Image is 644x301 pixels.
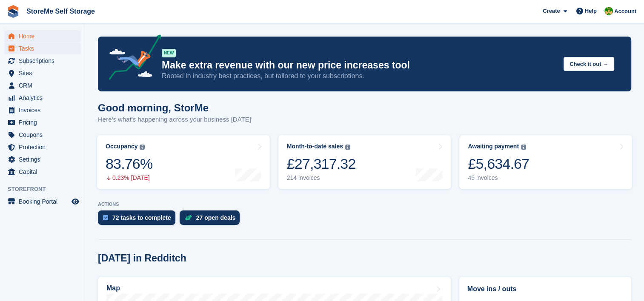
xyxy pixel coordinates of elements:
div: 0.23% [DATE] [106,174,152,182]
div: £5,634.67 [468,155,529,173]
a: menu [4,104,80,116]
h2: Move ins / outs [467,284,623,294]
h2: Map [106,284,120,292]
a: menu [4,196,80,207]
span: Create [543,7,560,15]
span: Invoices [19,104,70,116]
span: Coupons [19,129,70,141]
a: menu [4,30,80,42]
img: icon-info-grey-7440780725fd019a000dd9b08b2336e03edf1995a4989e88bcd33f0948082b44.svg [521,145,526,150]
a: menu [4,80,80,91]
p: Make extra revenue with our new price increases tool [162,59,557,71]
span: Capital [19,166,70,178]
h2: [DATE] in Redditch [98,253,186,264]
img: stora-icon-8386f47178a22dfd0bd8f6a31ec36ba5ce8667c1dd55bd0f319d3a0aa187defe.svg [7,5,20,18]
a: Occupancy 83.76% 0.23% [DATE] [97,135,270,189]
div: 27 open deals [196,214,236,221]
a: StoreMe Self Storage [23,4,98,18]
div: Occupancy [106,143,137,150]
span: Analytics [19,92,70,104]
a: menu [4,129,80,141]
button: Check it out → [564,57,614,71]
a: menu [4,43,80,54]
a: menu [4,67,80,79]
img: icon-info-grey-7440780725fd019a000dd9b08b2336e03edf1995a4989e88bcd33f0948082b44.svg [140,145,145,150]
span: Account [614,7,636,16]
span: Booking Portal [19,196,70,207]
a: Awaiting payment £5,634.67 45 invoices [459,135,632,189]
span: Sites [19,67,70,79]
div: 83.76% [106,155,152,173]
p: ACTIONS [98,202,631,207]
a: menu [4,92,80,104]
img: price-adjustments-announcement-icon-8257ccfd72463d97f412b2fc003d46551f7dbcb40ab6d574587a9cd5c0d94... [102,34,161,83]
span: Home [19,30,70,42]
a: 27 open deals [180,210,244,229]
div: £27,317.32 [287,155,356,173]
h1: Good morning, StorMe [98,102,251,114]
span: Subscriptions [19,55,70,67]
div: Awaiting payment [468,143,519,150]
a: Preview store [70,196,80,207]
span: Protection [19,141,70,153]
p: Here's what's happening across your business [DATE] [98,115,251,125]
img: icon-info-grey-7440780725fd019a000dd9b08b2336e03edf1995a4989e88bcd33f0948082b44.svg [345,145,350,150]
a: 72 tasks to complete [98,210,180,229]
a: menu [4,116,80,128]
div: 214 invoices [287,174,356,182]
div: 45 invoices [468,174,529,182]
img: StorMe [604,7,613,15]
span: Tasks [19,43,70,54]
a: menu [4,55,80,67]
img: task-75834270c22a3079a89374b754ae025e5fb1db73e45f91037f5363f120a921f8.svg [103,215,108,220]
a: menu [4,166,80,178]
span: Pricing [19,116,70,128]
div: NEW [162,49,176,57]
div: Month-to-date sales [287,143,343,150]
a: Month-to-date sales £27,317.32 214 invoices [278,135,451,189]
div: 72 tasks to complete [112,214,171,221]
a: menu [4,153,80,165]
span: CRM [19,80,70,91]
p: Rooted in industry best practices, but tailored to your subscriptions. [162,71,557,81]
span: Settings [19,153,70,165]
span: Storefront [8,185,85,193]
span: Help [585,7,597,15]
a: menu [4,141,80,153]
img: deal-1b604bf984904fb50ccaf53a9ad4b4a5d6e5aea283cecdc64d6e3604feb123c2.svg [185,215,192,221]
